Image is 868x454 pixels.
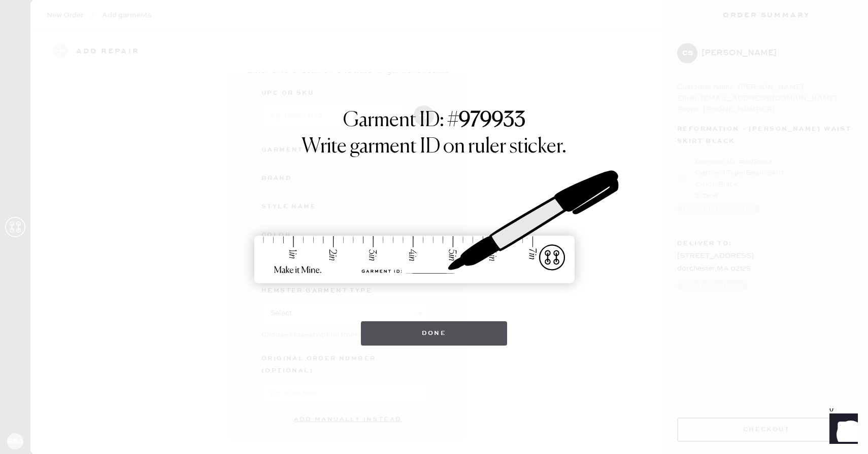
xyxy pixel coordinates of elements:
[459,110,525,131] strong: 979933
[361,321,508,346] button: Done
[820,408,863,452] iframe: Front Chat
[244,144,624,311] img: ruler-sticker-sharpie.svg
[302,135,566,159] h1: Write garment ID on ruler sticker.
[343,108,525,135] h1: Garment ID: #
